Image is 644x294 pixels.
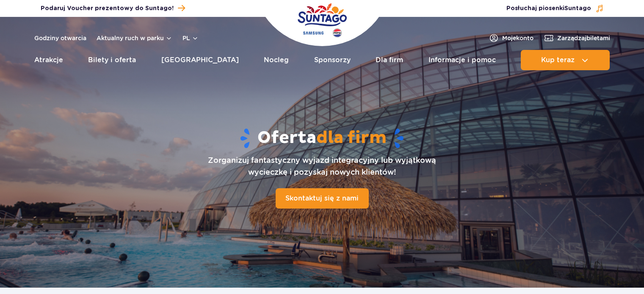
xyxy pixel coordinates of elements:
a: Podaruj Voucher prezentowy do Suntago! [41,3,185,14]
button: Kup teraz [521,50,610,70]
span: dla firm [316,127,387,148]
a: Sponsorzy [314,50,351,70]
a: Bilety i oferta [88,50,136,70]
a: Godziny otwarcia [34,34,86,42]
a: Dla firm [376,50,403,70]
a: Informacje i pomoc [428,50,496,70]
span: Kup teraz [541,56,575,64]
a: Mojekonto [489,33,533,43]
span: Podaruj Voucher prezentowy do Suntago! [41,4,174,13]
span: Suntago [564,5,591,11]
a: Nocleg [264,50,289,70]
button: pl [182,34,199,42]
button: Posłuchaj piosenkiSuntago [506,4,604,13]
a: [GEOGRAPHIC_DATA] [161,50,239,70]
button: Aktualny ruch w parku [97,35,172,41]
span: Zarządzaj biletami [557,34,610,42]
a: Skontaktuj się z nami [276,188,369,209]
span: Posłuchaj piosenki [506,4,591,13]
h1: Oferta [50,127,594,149]
span: Moje konto [502,34,533,42]
span: Skontaktuj się z nami [285,194,359,202]
a: Zarządzajbiletami [544,33,610,43]
a: Atrakcje [34,50,63,70]
p: Zorganizuj fantastyczny wyjazd integracyjny lub wyjątkową wycieczkę i pozyskaj nowych klientów! [208,154,436,178]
